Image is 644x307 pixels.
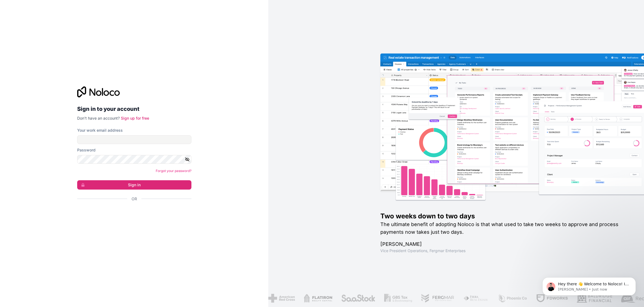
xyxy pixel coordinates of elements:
[384,294,412,303] img: /assets/gbstax-C-GtDUiK.png
[77,155,191,164] input: Password
[77,208,187,220] div: Inicie sessão com o Google. Abre num novo separador
[380,240,626,248] h1: [PERSON_NAME]
[380,221,626,236] h2: The ultimate benefit of adopting Noloco is that what used to take two weeks to approve and proces...
[421,294,455,303] img: /assets/fergmar-CudnrXN5.png
[132,196,137,202] span: Or
[498,294,527,303] img: /assets/phoenix-BREaitsQ.png
[380,212,626,221] h1: Two weeks down to two days
[304,294,332,303] img: /assets/flatiron-C8eUkumj.png
[463,294,489,303] img: /assets/fiera-fwj2N5v4.png
[121,116,149,120] a: Sign up for free
[268,294,295,303] img: /assets/american-red-cross-BAupjrZR.png
[77,147,96,153] label: Password
[77,128,123,133] label: Your work email address
[74,208,190,220] iframe: Botão Iniciar sessão com o Google
[77,135,191,144] input: Email address
[534,266,644,304] iframe: Intercom notifications message
[77,104,191,114] h2: Sign in to your account
[156,169,191,173] a: Forgot your password?
[77,116,120,120] span: Don't have an account?
[380,248,626,254] h1: Vice President Operations , Fergmar Enterprises
[77,180,191,190] button: Sign in
[341,294,376,303] img: /assets/saastock-C6Zbiodz.png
